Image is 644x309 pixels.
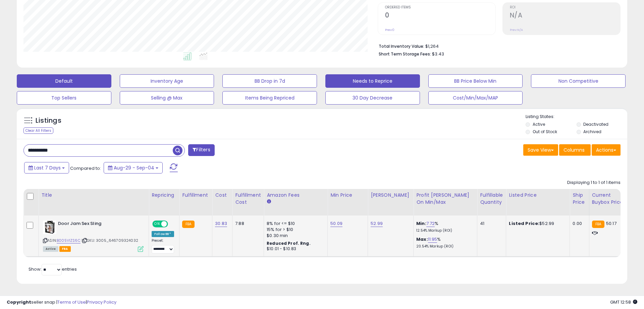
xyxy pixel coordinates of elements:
[385,6,495,9] span: Ordered Items
[606,220,616,227] span: 50.17
[610,299,637,305] span: 2025-09-12 12:58 GMT
[57,238,80,243] a: B005VIZS6C
[371,192,411,199] div: [PERSON_NAME]
[58,221,140,229] b: Door Jam Sex Sling
[531,74,626,88] button: Non Competitive
[23,127,53,134] div: Clear All Filters
[120,91,214,105] button: Selling @ Max
[24,162,69,173] button: Last 7 Days
[480,221,501,227] div: 41
[414,189,477,216] th: The percentage added to the cost of goods (COGS) that forms the calculator for Min & Max prices.
[563,147,585,153] span: Columns
[509,192,567,199] div: Listed Price
[34,164,61,171] span: Last 7 Days
[41,192,146,199] div: Title
[573,221,584,227] div: 0.00
[267,233,322,239] div: $0.30 min
[29,266,77,272] span: Show: entries
[428,74,523,88] button: BB Price Below Min
[87,299,116,305] a: Privacy Policy
[7,299,116,306] div: seller snap | |
[426,220,435,227] a: 7.72
[152,192,176,199] div: Repricing
[416,221,472,233] div: %
[59,246,71,252] span: FBA
[510,28,523,32] small: Prev: N/A
[152,231,174,237] div: Follow BB *
[267,221,322,227] div: 8% for <= $10
[480,192,503,206] div: Fulfillable Quantity
[432,51,444,57] span: $3.43
[510,6,620,9] span: ROI
[371,220,383,227] a: 52.99
[509,220,539,227] b: Listed Price:
[82,238,138,243] span: | SKU: 3005_646709324032
[523,144,558,156] button: Save View
[526,114,627,120] p: Listing States:
[70,165,101,171] span: Compared to:
[120,74,214,88] button: Inventory Age
[43,221,144,251] div: ASIN:
[416,228,472,233] p: 12.54% Markup (ROI)
[379,42,615,50] li: $1,264
[416,236,428,242] b: Max:
[182,192,209,199] div: Fulfillment
[385,28,394,32] small: Prev: 0
[533,121,545,127] label: Active
[583,129,601,134] label: Archived
[7,299,31,305] strong: Copyright
[57,299,86,305] a: Terms of Use
[36,116,61,125] h5: Listings
[267,192,325,199] div: Amazon Fees
[592,144,621,156] button: Actions
[509,221,565,227] div: $52.99
[330,192,365,199] div: Min Price
[592,221,604,228] small: FBA
[182,221,195,228] small: FBA
[267,240,311,246] b: Reduced Prof. Rng.
[114,164,154,171] span: Aug-29 - Sep-04
[567,180,621,186] div: Displaying 1 to 1 of 1 items
[379,51,431,57] b: Short Term Storage Fees:
[215,192,229,199] div: Cost
[416,236,472,249] div: %
[573,192,586,206] div: Ship Price
[235,221,259,227] div: 7.88
[43,221,56,234] img: 416le0WjVdL._SL40_.jpg
[235,192,261,206] div: Fulfillment Cost
[592,192,627,206] div: Current Buybox Price
[428,236,437,243] a: 11.95
[43,246,58,252] span: All listings currently available for purchase on Amazon
[330,220,342,227] a: 50.09
[188,144,214,156] button: Filters
[533,129,557,134] label: Out of Stock
[416,192,474,206] div: Profit [PERSON_NAME] on Min/Max
[416,244,472,249] p: 20.54% Markup (ROI)
[416,220,426,227] b: Min:
[104,162,163,173] button: Aug-29 - Sep-04
[510,11,620,21] h2: N/A
[385,11,495,21] h2: 0
[428,91,523,105] button: Cost/Min/Max/MAP
[379,43,424,49] b: Total Inventory Value:
[17,74,111,88] button: Default
[152,238,174,254] div: Preset:
[267,246,322,252] div: $10.01 - $10.83
[325,91,420,105] button: 30 Day Decrease
[325,74,420,88] button: Needs to Reprice
[17,91,111,105] button: Top Sellers
[267,199,271,205] small: Amazon Fees.
[267,227,322,233] div: 15% for > $10
[583,121,608,127] label: Deactivated
[222,74,317,88] button: BB Drop in 7d
[167,221,178,227] span: OFF
[215,220,227,227] a: 30.83
[222,91,317,105] button: Items Being Repriced
[153,221,161,227] span: ON
[559,144,591,156] button: Columns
